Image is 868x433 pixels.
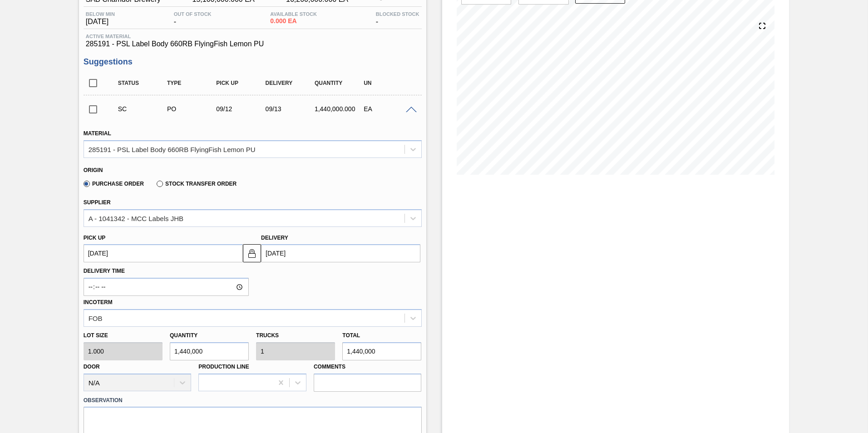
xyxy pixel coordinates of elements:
[243,244,261,262] button: locked
[84,265,249,278] label: Delivery Time
[270,18,317,25] span: 0.000 EA
[86,34,419,39] span: Active Material
[256,332,279,339] label: Trucks
[165,80,220,86] div: Type
[84,364,100,370] label: Door
[172,11,214,26] div: -
[84,244,243,262] input: mm/dd/yyyy
[361,80,416,86] div: UN
[86,11,115,17] span: Below Min
[116,105,171,113] div: Suggestion Created
[214,105,269,113] div: 09/12/2025
[84,329,163,342] label: Lot size
[361,105,416,113] div: EA
[270,11,317,17] span: Available Stock
[84,57,422,67] h3: Suggestions
[157,181,237,187] label: Stock Transfer Order
[84,394,422,407] label: Observation
[84,130,111,137] label: Material
[89,314,103,322] div: FOB
[84,299,113,305] label: Incoterm
[261,244,420,262] input: mm/dd/yyyy
[374,11,422,26] div: -
[116,80,171,86] div: Status
[84,199,111,206] label: Supplier
[86,18,115,26] span: [DATE]
[214,80,269,86] div: Pick up
[84,235,106,241] label: Pick up
[86,40,419,48] span: 285191 - PSL Label Body 660RB FlyingFish Lemon PU
[376,11,419,17] span: Blocked Stock
[314,360,422,374] label: Comments
[198,364,249,370] label: Production Line
[165,105,220,113] div: Purchase order
[84,167,103,173] label: Origin
[261,235,288,241] label: Delivery
[174,11,212,17] span: Out Of Stock
[84,181,144,187] label: Purchase Order
[312,80,367,86] div: Quantity
[263,105,318,113] div: 09/13/2025
[342,332,360,339] label: Total
[312,105,367,113] div: 1,440,000.000
[263,80,318,86] div: Delivery
[89,145,256,153] div: 285191 - PSL Label Body 660RB FlyingFish Lemon PU
[170,332,197,339] label: Quantity
[89,214,183,222] div: A - 1041342 - MCC Labels JHB
[247,248,257,259] img: locked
